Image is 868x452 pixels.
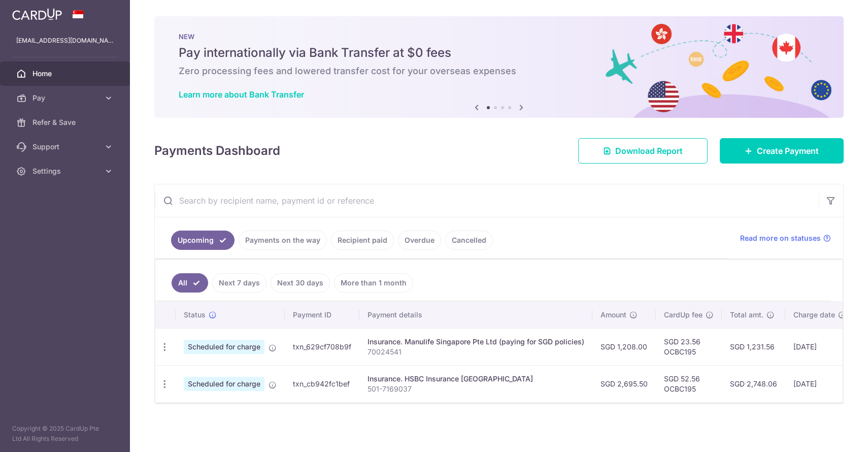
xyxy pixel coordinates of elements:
[359,302,592,328] th: Payment details
[32,69,99,79] span: Home
[368,337,584,347] div: Insurance. Manulife Singapore Pte Ltd (paying for SGD policies)
[398,231,441,250] a: Overdue
[32,142,99,152] span: Support
[172,273,208,293] a: All
[331,231,394,250] a: Recipient paid
[154,16,844,118] img: Bank transfer banner
[32,117,99,127] span: Refer & Save
[722,328,785,365] td: SGD 1,231.56
[656,365,722,402] td: SGD 52.56 OCBC195
[184,340,264,354] span: Scheduled for charge
[179,65,819,77] h6: Zero processing fees and lowered transfer cost for your overseas expenses
[615,145,683,157] span: Download Report
[179,89,304,100] a: Learn more about Bank Transfer
[720,138,844,164] a: Create Payment
[730,310,763,320] span: Total amt.
[285,365,359,402] td: txn_cb942fc1bef
[664,310,703,320] span: CardUp fee
[154,142,280,160] h4: Payments Dashboard
[12,8,62,20] img: CardUp
[785,328,854,365] td: [DATE]
[184,377,264,391] span: Scheduled for charge
[171,231,235,250] a: Upcoming
[179,33,819,41] p: NEW
[740,233,821,243] span: Read more on statuses
[184,310,206,320] span: Status
[757,145,819,157] span: Create Payment
[600,310,626,320] span: Amount
[656,328,722,365] td: SGD 23.56 OCBC195
[445,231,493,250] a: Cancelled
[271,273,330,293] a: Next 30 days
[212,273,266,293] a: Next 7 days
[722,365,785,402] td: SGD 2,748.06
[592,328,656,365] td: SGD 1,208.00
[578,138,708,164] a: Download Report
[334,273,413,293] a: More than 1 month
[179,45,819,61] h5: Pay internationally via Bank Transfer at $0 fees
[32,166,99,176] span: Settings
[155,184,819,217] input: Search by recipient name, payment id or reference
[793,310,835,320] span: Charge date
[368,384,584,394] p: 501-7169037
[16,36,114,46] p: [EMAIL_ADDRESS][DOMAIN_NAME]
[285,328,359,365] td: txn_629cf708b9f
[368,347,584,357] p: 70024541
[285,302,359,328] th: Payment ID
[239,231,327,250] a: Payments on the way
[368,374,584,384] div: Insurance. HSBC Insurance [GEOGRAPHIC_DATA]
[592,365,656,402] td: SGD 2,695.50
[785,365,854,402] td: [DATE]
[740,233,831,243] a: Read more on statuses
[32,93,99,103] span: Pay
